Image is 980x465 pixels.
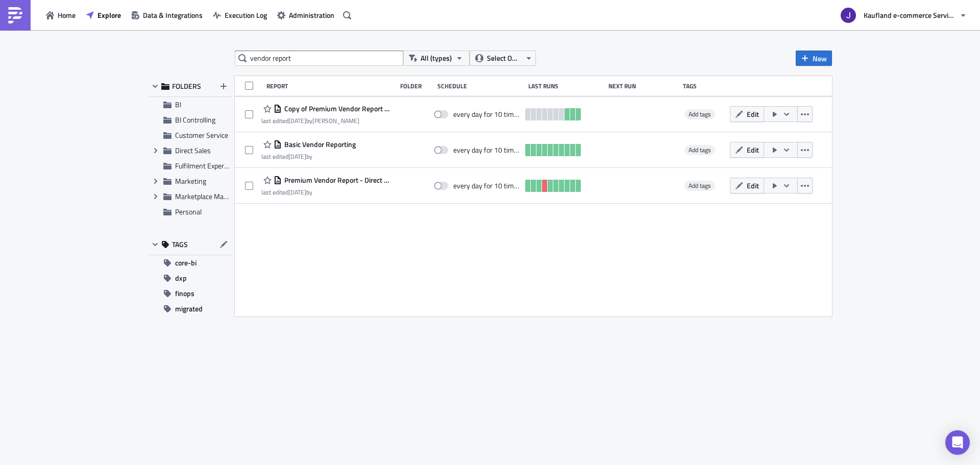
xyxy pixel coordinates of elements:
[97,10,121,20] span: Explore
[813,53,827,64] span: New
[730,106,764,122] button: Edit
[175,145,211,156] span: Direct Sales
[175,206,202,217] span: Personal
[225,10,267,20] span: Execution Log
[148,255,232,271] button: core-bi
[840,7,857,24] img: Avatar
[747,180,759,191] span: Edit
[747,109,759,119] span: Edit
[453,181,521,190] div: every day for 10 times
[730,142,764,158] button: Edit
[470,51,536,66] button: Select Owner
[487,53,521,64] span: Select Owner
[689,181,711,190] span: Add tags
[208,7,272,23] button: Execution Log
[175,255,197,271] span: core-bi
[864,10,955,20] span: Kaufland e-commerce Services GmbH & Co. KG
[683,82,726,90] div: Tags
[684,181,715,191] span: Add tags
[272,7,339,23] button: Administration
[684,145,715,155] span: Add tags
[437,82,523,90] div: Schedule
[175,271,187,286] span: dxp
[400,82,432,90] div: Folder
[261,117,391,125] div: last edited by [PERSON_NAME]
[41,7,81,23] button: Home
[288,187,306,197] time: 2025-07-21T09:52:24Z
[421,53,452,64] span: All (types)
[175,130,228,140] span: Customer Service
[175,191,255,202] span: Marketplace Management
[945,430,970,455] div: Open Intercom Messenger
[288,152,306,161] time: 2025-07-21T06:36:22Z
[81,7,126,23] button: Explore
[796,51,832,66] button: New
[172,82,201,91] span: FOLDERS
[261,188,391,196] div: last edited by
[235,51,403,66] input: Search Reports
[403,51,470,66] button: All (types)
[175,160,240,171] span: Fulfilment Experience
[148,286,232,301] button: finops
[689,109,711,119] span: Add tags
[175,99,181,110] span: BI
[175,301,203,316] span: migrated
[175,114,215,125] span: BI Controlling
[282,176,391,185] span: Premium Vendor Report - Direct Sales
[747,144,759,155] span: Edit
[148,271,232,286] button: dxp
[126,7,208,23] button: Data & Integrations
[282,140,356,149] span: Basic Vendor Reporting
[289,10,334,20] span: Administration
[58,10,76,20] span: Home
[453,145,521,155] div: every day for 10 times
[143,10,203,20] span: Data & Integrations
[608,82,678,90] div: Next Run
[453,110,521,119] div: every day for 10 times
[172,240,188,249] span: TAGS
[684,109,715,119] span: Add tags
[282,104,391,113] span: Copy of Premium Vendor Report - Direct Sales
[288,116,306,126] time: 2025-07-23T10:06:47Z
[261,153,356,160] div: last edited by
[266,82,395,90] div: Report
[175,176,206,186] span: Marketing
[689,145,711,155] span: Add tags
[148,301,232,316] button: migrated
[175,286,194,301] span: finops
[7,7,23,23] img: PushMetrics
[835,4,972,27] button: Kaufland e-commerce Services GmbH & Co. KG
[528,82,603,90] div: Last Runs
[730,178,764,193] button: Edit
